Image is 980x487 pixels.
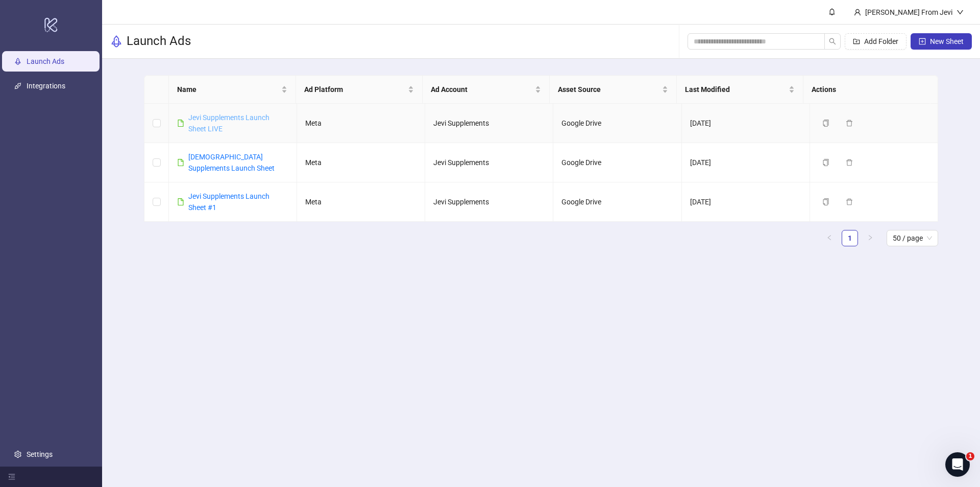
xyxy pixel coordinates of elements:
a: Settings [27,450,53,458]
li: 1 [842,230,858,246]
li: Previous Page [821,230,838,246]
span: copy [822,120,829,127]
th: Ad Platform [296,76,423,104]
th: Last Modified [677,76,804,104]
td: Meta [297,143,425,182]
iframe: Intercom live chat [945,452,970,477]
span: 50 / page [893,230,932,246]
span: 1 [966,452,974,460]
button: right [862,230,878,246]
span: Last Modified [685,84,787,95]
span: New Sheet [930,37,964,45]
td: [DATE] [682,104,810,143]
span: delete [846,198,853,205]
th: Name [169,76,296,104]
td: Google Drive [553,182,681,222]
span: bell [828,8,836,15]
div: [PERSON_NAME] From Jevi [861,7,957,18]
td: Meta [297,104,425,143]
span: user [854,9,861,16]
span: Ad Account [431,84,533,95]
th: Asset Source [550,76,677,104]
span: menu-fold [8,473,15,480]
span: Add Folder [864,37,898,45]
td: Jevi Supplements [425,182,553,222]
th: Actions [803,76,930,104]
td: [DATE] [682,143,810,182]
h3: Launch Ads [127,33,191,50]
li: Next Page [862,230,878,246]
a: Integrations [27,82,65,90]
a: 1 [842,230,857,246]
td: [DATE] [682,182,810,222]
span: delete [846,120,853,127]
span: down [957,9,964,16]
span: rocket [110,35,122,48]
span: right [867,235,873,241]
span: file [177,159,184,166]
button: left [821,230,838,246]
a: Jevi Supplements Launch Sheet #1 [188,192,269,212]
td: Jevi Supplements [425,104,553,143]
span: file [177,198,184,205]
th: Ad Account [423,76,550,104]
div: Page Size [887,230,938,246]
span: delete [846,159,853,166]
span: Ad Platform [304,84,406,95]
td: Meta [297,182,425,222]
a: Launch Ads [27,57,64,65]
td: Google Drive [553,143,681,182]
a: [DEMOGRAPHIC_DATA] Supplements Launch Sheet [188,153,275,172]
span: Asset Source [558,84,660,95]
a: Jevi Supplements Launch Sheet LIVE [188,113,269,133]
span: copy [822,159,829,166]
span: folder-add [853,38,860,45]
button: Add Folder [845,33,906,50]
td: Jevi Supplements [425,143,553,182]
span: file [177,120,184,127]
span: copy [822,198,829,205]
span: Name [177,84,279,95]
span: plus-square [919,38,926,45]
span: search [829,38,836,45]
span: left [826,235,832,241]
button: New Sheet [911,33,972,50]
td: Google Drive [553,104,681,143]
